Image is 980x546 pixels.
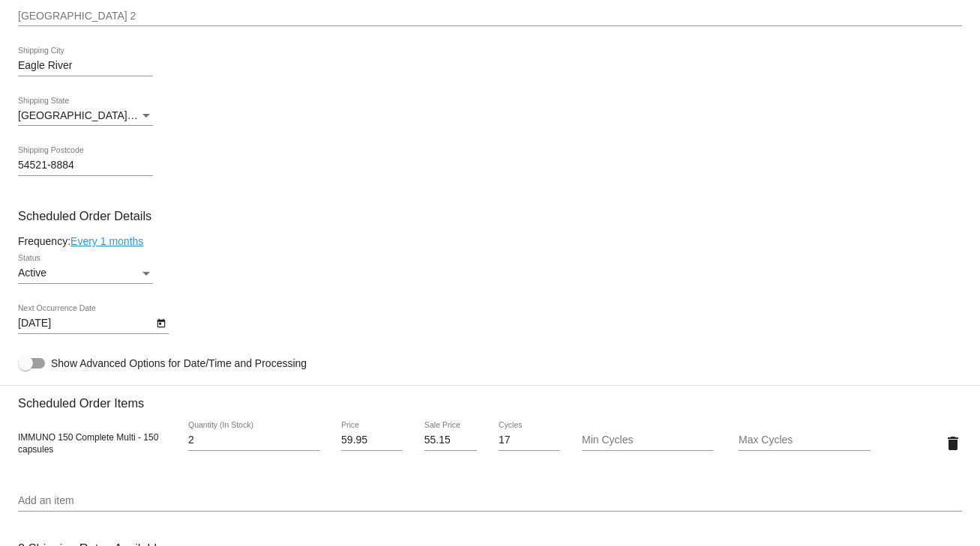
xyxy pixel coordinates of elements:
[18,385,962,410] h3: Scheduled Order Items
[18,160,153,172] input: Shipping Postcode
[153,315,169,330] button: Open calendar
[582,434,714,446] input: Min Cycles
[18,209,962,223] h3: Scheduled Order Details
[70,235,143,247] a: Every 1 months
[18,60,153,72] input: Shipping City
[18,235,962,247] div: Frequency:
[51,356,307,371] span: Show Advanced Options for Date/Time and Processing
[739,434,871,446] input: Max Cycles
[18,495,962,507] input: Add an item
[18,110,153,122] mat-select: Shipping State
[944,434,962,452] mat-icon: delete
[18,267,153,279] mat-select: Status
[18,10,962,22] input: Shipping Street 2
[188,434,320,446] input: Quantity (In Stock)
[18,432,158,455] span: IMMUNO 150 Complete Multi - 150 capsules
[341,434,403,446] input: Price
[18,318,153,330] input: Next Occurrence Date
[499,434,560,446] input: Cycles
[18,267,46,279] span: Active
[18,109,194,121] span: [GEOGRAPHIC_DATA] | [US_STATE]
[424,434,478,446] input: Sale Price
